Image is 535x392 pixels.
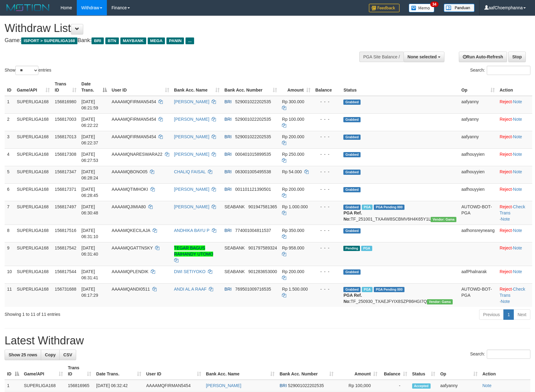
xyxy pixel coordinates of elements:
[174,269,206,274] a: DWI SETIYOKO
[497,201,532,225] td: · ·
[343,152,361,157] span: Grabbed
[174,228,209,233] a: ANDHIKA BAYU P
[248,204,277,209] span: Copy 901947581365 to clipboard
[174,245,213,257] a: TEGAR BAGUS RAIHANDY UTOMO
[487,66,530,75] input: Search:
[431,217,456,222] span: Vendor URL: https://trx31.1velocity.biz
[225,269,245,274] span: SEABANK
[487,350,530,359] input: Search:
[503,309,514,320] a: 1
[282,134,304,139] span: Rp 200.000
[497,225,532,242] td: ·
[174,152,209,157] a: [PERSON_NAME]
[282,187,304,192] span: Rp 200.000
[459,131,497,148] td: aafyanny
[225,99,232,104] span: BRI
[359,52,404,62] div: PGA Site Balance /
[497,242,532,266] td: ·
[14,166,53,183] td: SUPERLIGA168
[459,183,497,201] td: aafhouyyien
[479,309,504,320] a: Previous
[508,52,526,62] a: Stop
[343,269,361,275] span: Grabbed
[120,37,146,44] span: MAYBANK
[248,269,277,274] span: Copy 901283653000 to clipboard
[480,362,530,380] th: Action
[21,37,77,44] span: ISPORT > SUPERLIGA168
[497,131,532,148] td: ·
[9,352,37,357] span: Show 25 rows
[343,187,361,192] span: Grabbed
[79,78,109,96] th: Date Trans.: activate to sort column descending
[248,245,277,250] span: Copy 901797589324 to clipboard
[427,299,453,304] span: Vendor URL: https://trx31.1velocity.biz
[343,228,361,233] span: Grabbed
[65,362,94,380] th: Trans ID: activate to sort column ascending
[497,183,532,201] td: ·
[225,117,232,122] span: BRI
[500,117,512,122] a: Reject
[315,245,339,251] div: - - -
[14,201,53,225] td: SUPERLIGA168
[112,204,146,209] span: AAAAMQJIMIA80
[81,169,98,180] span: [DATE] 06:28:24
[343,246,360,251] span: Pending
[5,96,14,114] td: 1
[5,66,51,75] label: Show entries
[315,134,339,140] div: - - -
[313,78,341,96] th: Balance
[5,113,14,131] td: 2
[55,117,76,122] span: 156817003
[408,54,437,59] span: None selected
[225,204,245,209] span: SEABANK
[500,287,525,298] a: Check Trans
[5,3,51,12] img: MOTION_logo.png
[112,134,156,139] span: AAAAMQFIRMAN5454
[235,287,271,292] span: Copy 769501009716535 to clipboard
[5,37,350,44] h4: Game: Bank:
[94,380,144,391] td: [DATE] 06:32:42
[55,204,76,209] span: 156817497
[500,204,525,215] a: Check Trans
[514,309,530,320] a: Next
[5,283,14,307] td: 11
[497,113,532,131] td: ·
[497,96,532,114] td: ·
[282,99,304,104] span: Rp 300.000
[282,117,304,122] span: Rp 100.000
[14,96,53,114] td: SUPERLIGA168
[225,187,232,192] span: BRI
[206,383,241,388] a: [PERSON_NAME]
[459,166,497,183] td: aafhouyyien
[404,52,444,62] button: None selected
[459,148,497,166] td: aafhouyyien
[14,266,53,283] td: SUPERLIGA168
[112,269,149,274] span: AAAAMQPLENDIK
[55,99,76,104] span: 156816980
[380,380,409,391] td: -
[513,134,522,139] a: Note
[500,187,512,192] a: Reject
[282,228,304,233] span: Rp 350.000
[92,37,103,44] span: BRI
[500,245,512,250] a: Reject
[14,78,53,96] th: Game/API: activate to sort column ascending
[444,4,474,12] img: panduan.png
[513,152,522,157] a: Note
[112,152,162,157] span: AAAAMQNARESWARA22
[81,152,98,163] span: [DATE] 06:27:53
[81,117,98,128] span: [DATE] 06:22:22
[315,204,339,210] div: - - -
[500,169,512,174] a: Reject
[112,187,148,192] span: AAAAMQTIMHOKI
[315,169,339,175] div: - - -
[315,269,339,275] div: - - -
[144,362,204,380] th: User ID: activate to sort column ascending
[174,134,209,139] a: [PERSON_NAME]
[409,4,435,12] img: Button%20Memo.svg
[501,217,510,221] a: Note
[315,186,339,192] div: - - -
[41,350,60,360] a: Copy
[225,228,232,233] span: BRI
[55,169,76,174] span: 156817347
